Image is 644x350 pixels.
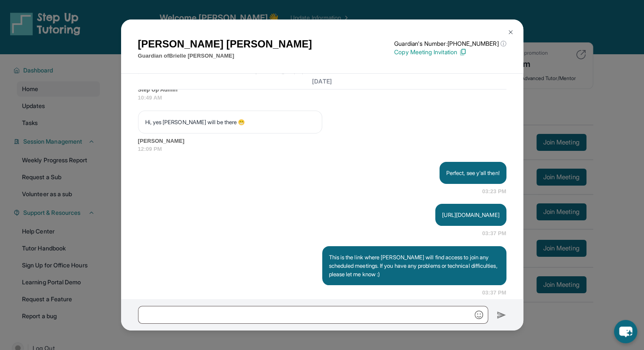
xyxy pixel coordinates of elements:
img: Send icon [497,310,506,320]
img: Close Icon [507,29,514,36]
h1: [PERSON_NAME] [PERSON_NAME] [138,36,312,52]
img: Emoji [475,311,483,319]
span: 12:09 PM [138,145,506,153]
p: Guardian of Brielle [PERSON_NAME] [138,52,312,60]
p: Perfect, see y'all then! [446,169,500,177]
h3: [DATE] [138,77,506,86]
p: This is the link where [PERSON_NAME] will find access to join any scheduled meetings. If you have... [329,253,500,278]
button: chat-button [614,320,637,343]
span: 10:49 AM [138,94,506,102]
p: Hi, yes [PERSON_NAME] will be there 😁 [145,118,315,126]
span: 03:37 PM [482,289,506,297]
span: 03:37 PM [482,229,506,238]
p: Copy Meeting Invitation [394,48,506,56]
span: ⓘ [500,39,506,48]
p: [URL][DOMAIN_NAME] [442,211,499,219]
span: [PERSON_NAME] [138,137,506,145]
span: 03:23 PM [482,187,506,196]
img: Copy Icon [459,48,467,56]
span: Step Up Admin [138,86,506,94]
p: Guardian's Number: [PHONE_NUMBER] [394,39,506,48]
